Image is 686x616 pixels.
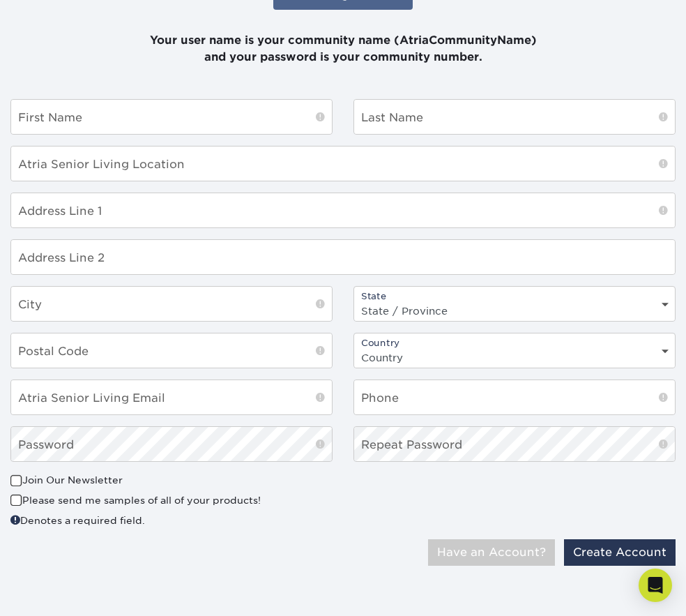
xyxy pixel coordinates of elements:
p: Your user name is your community name (AtriaCommunityName) and your password is your community nu... [10,15,676,66]
iframe: reCAPTCHA [464,473,650,521]
button: Have an Account? [428,539,555,566]
div: Open Intercom Messenger [639,569,672,602]
button: Create Account [564,539,676,566]
div: Denotes a required field. [10,513,333,527]
label: Please send me samples of all of your products! [10,493,261,507]
label: Join Our Newsletter [10,473,123,487]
